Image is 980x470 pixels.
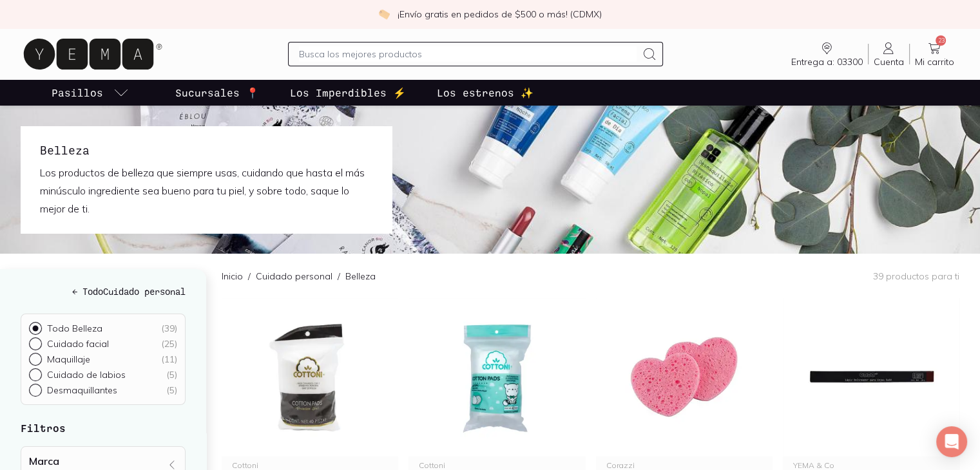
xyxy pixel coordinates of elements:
[47,353,90,365] p: Maquillaje
[21,422,66,434] strong: Filtros
[21,285,186,298] a: ← TodoCuidado personal
[936,426,967,457] div: Open Intercom Messenger
[47,323,102,334] p: Todo Belleza
[40,164,372,218] p: Los productos de belleza que siempre usas, cuidando que hasta el más minúsculo ingrediente sea bu...
[783,298,959,456] img: 34095 Lápiz Delineador para Cejas
[936,35,946,46] span: 23
[437,85,533,100] p: Los estrenos ✨
[869,41,909,68] a: Cuenta
[256,270,332,282] a: Cuidado personal
[161,323,177,334] div: ( 39 )
[408,298,585,456] img: 34226 Almohadillas Faciales Ovaladas Cottoni
[175,85,259,100] p: Sucursales 📍
[873,270,959,282] p: 39 productos para ti
[21,285,186,298] h5: ← Todo Cuidado personal
[419,462,575,469] div: Cottoni
[232,462,388,469] div: Cottoni
[596,298,773,456] img: 34225 Esponja facial Limpieza Corazon Corazzi
[47,369,126,381] p: Cuidado de labios
[49,80,131,106] a: pasillo-todos-link
[915,56,954,68] span: Mi carrito
[345,270,376,283] p: Belleza
[332,270,345,283] span: /
[173,80,262,106] a: Sucursales 📍
[299,46,637,62] input: Busca los mejores productos
[398,8,602,21] p: ¡Envío gratis en pedidos de $500 o más! (CDMX)
[161,338,177,350] div: ( 25 )
[166,369,177,381] div: ( 5 )
[47,384,117,396] p: Desmaquillantes
[606,462,762,469] div: Corazzi
[243,270,256,283] span: /
[793,462,949,469] div: YEMA & Co
[52,85,103,100] p: Pasillos
[791,56,863,68] span: Entrega a: 03300
[29,455,59,467] h4: Marca
[910,41,959,68] a: 23Mi carrito
[40,142,372,158] h1: Belleza
[378,8,390,20] img: check
[290,85,406,100] p: Los Imperdibles ⚡️
[287,80,408,106] a: Los Imperdibles ⚡️
[222,298,398,456] img: 34227 Almohadillas Premium Ovaldas Cottoni
[222,270,243,282] a: Inicio
[161,353,177,365] div: ( 11 )
[434,80,536,106] a: Los estrenos ✨
[874,56,904,68] span: Cuenta
[786,41,868,68] a: Entrega a: 03300
[166,384,177,396] div: ( 5 )
[47,338,109,350] p: Cuidado facial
